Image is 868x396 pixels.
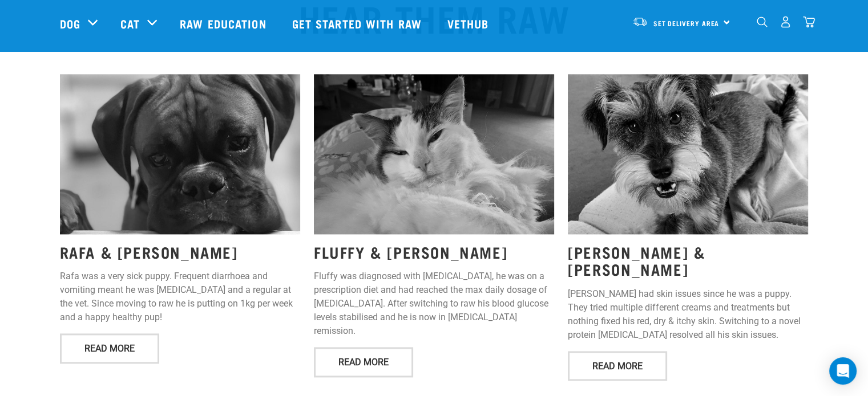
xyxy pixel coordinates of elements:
[568,74,808,234] img: 269881260 444582443780960 8214543412923568303 n 1 1
[653,21,720,25] span: Set Delivery Area
[314,347,413,377] a: Read More
[803,16,815,28] img: home-icon@2x.png
[60,15,80,32] a: Dog
[757,17,768,27] img: home-icon-1@2x.png
[568,351,667,381] a: Read More
[780,16,792,28] img: user.png
[829,357,857,385] div: Open Intercom Messenger
[120,15,140,32] a: Cat
[314,243,554,261] h3: FLUFFY & [PERSON_NAME]
[314,270,554,338] p: Fluffy was diagnosed with [MEDICAL_DATA], he was on a prescription diet and had reached the max d...
[436,1,503,46] a: Vethub
[632,17,648,27] img: van-moving.png
[168,1,280,46] a: Raw Education
[281,1,436,46] a: Get started with Raw
[60,74,300,234] img: RAW STORIES 18 1
[60,333,159,363] a: Read More
[60,243,300,261] h3: RAFA & [PERSON_NAME]
[314,74,554,234] img: RAW STORIES 1 1
[568,287,808,342] p: [PERSON_NAME] had skin issues since he was a puppy. They tried multiple different creams and trea...
[60,270,300,324] p: Rafa was a very sick puppy. Frequent diarrhoea and vomiting meant he was [MEDICAL_DATA] and a reg...
[568,243,808,278] h3: [PERSON_NAME] & [PERSON_NAME]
